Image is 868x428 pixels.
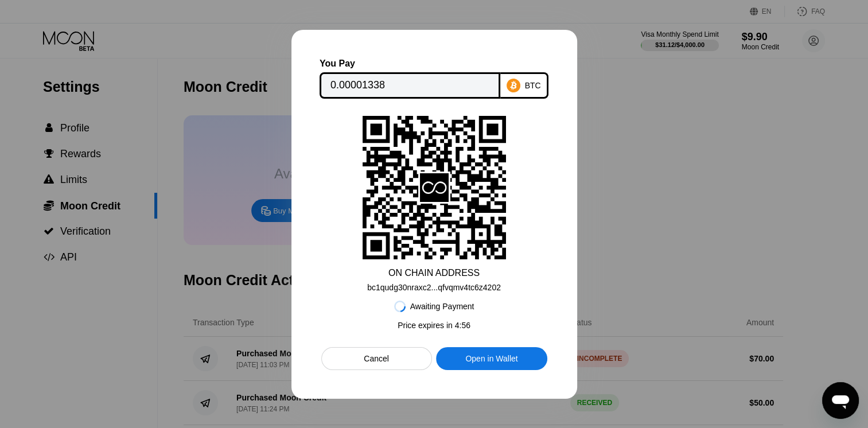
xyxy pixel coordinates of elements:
[321,347,432,370] div: Cancel
[398,321,470,330] div: Price expires in
[436,347,547,370] div: Open in Wallet
[321,59,547,99] div: You PayBTC
[465,353,517,364] div: Open in Wallet
[320,59,500,69] div: You Pay
[364,353,389,364] div: Cancel
[388,268,480,278] div: ON CHAIN ADDRESS
[367,283,501,292] div: bc1qudg30nraxc2...qfvqmv4tc6z4202
[367,278,501,292] div: bc1qudg30nraxc2...qfvqmv4tc6z4202
[455,321,470,330] span: 4 : 56
[525,81,541,90] div: BTC
[822,382,859,419] iframe: Mesajlaşma penceresini başlatma düğmesi
[410,302,474,311] div: Awaiting Payment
